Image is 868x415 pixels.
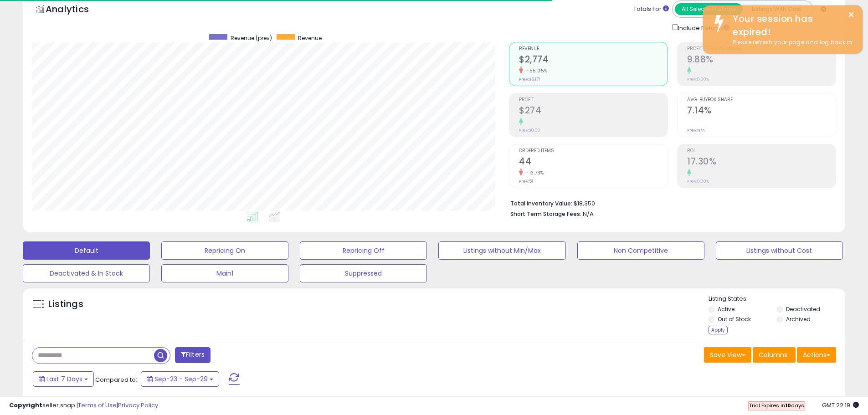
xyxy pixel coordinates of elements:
[519,97,668,102] span: Profit
[687,54,836,67] h2: 9.88%
[583,210,594,218] span: N/A
[519,46,668,51] span: Revenue
[175,347,211,363] button: Filters
[704,347,751,363] button: Save View
[716,241,843,260] button: Listings without Cost
[9,401,158,410] div: seller snap | |
[718,315,751,323] label: Out of Stock
[687,156,836,169] h2: 17.30%
[753,347,796,363] button: Columns
[9,401,42,410] strong: Copyright
[519,105,668,118] h2: $274
[46,374,82,384] span: Last 7 Days
[141,371,219,387] button: Sep-23 - Sep-29
[687,105,836,118] h2: 7.14%
[519,149,668,154] span: Ordered Items
[510,197,829,208] li: $18,350
[438,241,565,260] button: Listings without Min/Max
[300,264,427,282] button: Suppressed
[847,9,855,20] button: ×
[687,128,705,133] small: Prev: N/A
[161,264,288,282] button: Main1
[665,22,740,33] div: Include Returns
[298,34,322,42] span: Revenue
[750,395,836,404] div: Displaying 1 to 25 of 149 items
[46,3,107,18] h5: Analytics
[726,38,856,47] div: Please refresh your page and log back in
[33,371,94,387] button: Last 7 Days
[523,67,548,74] small: -55.05%
[786,305,820,313] label: Deactivated
[687,77,709,82] small: Prev: 0.00%
[759,350,787,359] span: Columns
[675,3,743,15] button: All Selected Listings
[78,401,117,410] a: Terms of Use
[95,375,137,384] span: Compared to:
[23,241,150,260] button: Default
[519,156,668,169] h2: 44
[523,169,544,176] small: -13.73%
[519,179,533,184] small: Prev: 51
[510,210,581,218] b: Short Term Storage Fees:
[519,54,668,67] h2: $2,774
[785,402,791,409] b: 10
[749,402,804,409] span: Trial Expires in days
[786,315,811,323] label: Archived
[154,374,208,384] span: Sep-23 - Sep-29
[718,305,734,313] label: Active
[709,295,845,303] p: Listing States:
[519,128,540,133] small: Prev: $0.00
[118,401,158,410] a: Privacy Policy
[797,347,836,363] button: Actions
[709,326,728,334] div: Apply
[687,179,709,184] small: Prev: 0.00%
[300,241,427,260] button: Repricing Off
[23,264,150,282] button: Deactivated & In Stock
[822,401,859,410] span: 2025-10-8 22:19 GMT
[231,34,272,42] span: Revenue (prev)
[510,200,572,207] b: Total Inventory Value:
[161,241,288,260] button: Repricing On
[633,5,669,14] div: Totals For
[687,97,836,102] span: Avg. Buybox Share
[687,46,836,51] span: Profit [PERSON_NAME]
[48,298,83,311] h5: Listings
[577,241,704,260] button: Non Competitive
[519,77,540,82] small: Prev: $6,171
[742,3,810,15] button: Listings With Cost
[726,12,856,38] div: Your session has expired!
[687,149,836,154] span: ROI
